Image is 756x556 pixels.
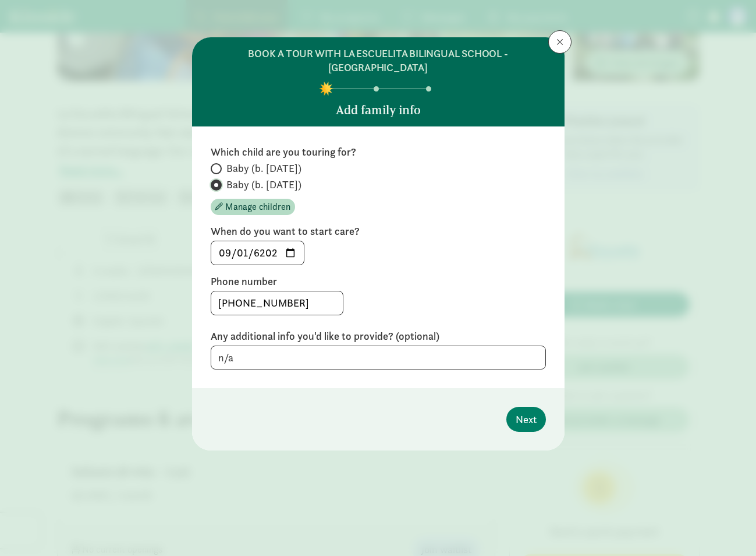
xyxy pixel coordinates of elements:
input: 5555555555 [211,291,343,315]
span: Baby (b. [DATE]) [226,161,301,175]
button: Manage children [211,199,295,215]
span: Baby (b. [DATE]) [226,178,301,192]
button: Next [506,407,546,432]
span: Manage children [225,200,290,214]
label: Any additional info you'd like to provide? (optional) [211,329,546,343]
h6: BOOK A TOUR WITH LA ESCUELITA BILINGUAL SCHOOL - [GEOGRAPHIC_DATA] [211,47,546,75]
h5: Add family info [336,103,421,117]
label: When do you want to start care? [211,224,546,238]
label: Phone number [211,275,546,288]
span: Next [516,411,537,427]
label: Which child are you touring for? [211,145,546,159]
